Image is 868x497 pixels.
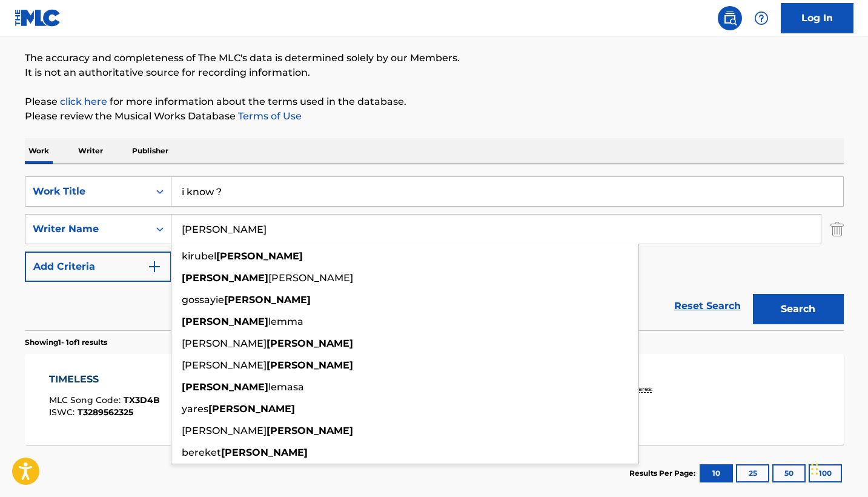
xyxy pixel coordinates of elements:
span: kirubel [182,250,216,262]
iframe: Chat Widget [807,439,868,497]
img: search [723,11,737,25]
p: Writer [75,138,107,164]
span: gossayie [182,294,224,305]
p: Results Per Page: [629,468,698,479]
span: yares [182,403,208,415]
button: Add Criteria [25,252,171,282]
div: Work Title [33,184,142,199]
span: lemasa [268,381,304,393]
span: [PERSON_NAME] [182,359,267,371]
a: Terms of Use [236,110,302,122]
strong: [PERSON_NAME] [224,294,311,305]
p: The accuracy and completeness of The MLC's data is determined solely by our Members. [25,51,844,65]
form: Search Form [25,176,844,330]
strong: [PERSON_NAME] [267,425,353,436]
div: Help [749,6,774,30]
p: Showing 1 - 1 of 1 results [25,337,107,348]
span: [PERSON_NAME] [182,425,267,436]
strong: [PERSON_NAME] [267,359,353,371]
img: help [754,11,769,25]
p: It is not an authoritative source for recording information. [25,65,844,80]
strong: [PERSON_NAME] [267,338,353,349]
button: 25 [736,464,769,482]
p: Please for more information about the terms used in the database. [25,95,844,109]
a: click here [60,96,107,107]
button: 50 [772,464,806,482]
strong: [PERSON_NAME] [208,403,295,415]
div: Writer Name [33,222,142,236]
img: 9d2ae6d4665cec9f34b9.svg [147,259,162,274]
span: TX3D4B [124,395,160,405]
span: [PERSON_NAME] [268,272,353,284]
span: MLC Song Code : [49,395,124,405]
span: ISWC : [49,407,78,418]
a: Log In [781,3,853,33]
p: Publisher [128,138,172,164]
div: TIMELESS [49,372,160,387]
a: Public Search [718,6,742,30]
div: Drag [811,451,818,487]
a: Reset Search [668,293,747,319]
a: TIMELESSMLC Song Code:TX3D4BISWC:T3289562325Writers (10)[PERSON_NAME], [PERSON_NAME] [PERSON_NAME... [25,354,844,445]
strong: [PERSON_NAME] [221,447,308,458]
span: [PERSON_NAME] [182,338,267,349]
button: Search [753,294,844,324]
span: lemma [268,316,303,327]
span: T3289562325 [78,407,133,418]
span: bereket [182,447,221,458]
strong: [PERSON_NAME] [182,272,268,284]
img: MLC Logo [15,9,61,27]
strong: [PERSON_NAME] [216,250,303,262]
button: 10 [700,464,733,482]
img: Delete Criterion [830,214,844,244]
p: Please review the Musical Works Database [25,109,844,124]
p: Work [25,138,53,164]
strong: [PERSON_NAME] [182,381,268,393]
strong: [PERSON_NAME] [182,316,268,327]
